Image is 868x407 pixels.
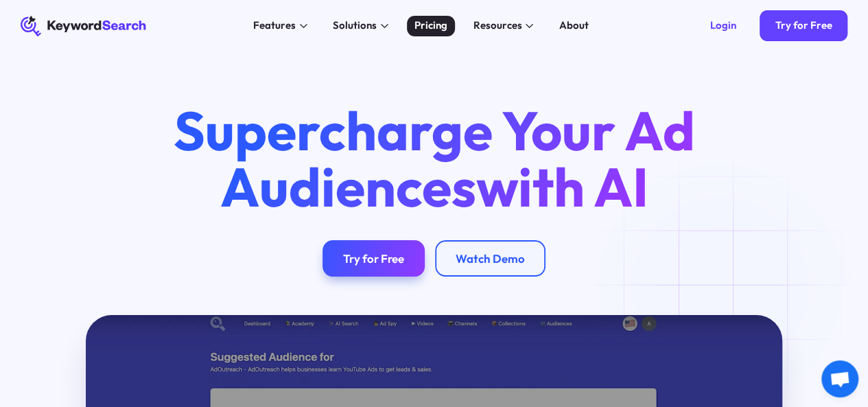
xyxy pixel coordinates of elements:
div: Solutions [333,18,377,34]
a: Login [695,10,752,41]
span: with AI [476,152,648,221]
a: Try for Free [760,10,847,41]
div: Features [253,18,296,34]
div: Pricing [414,18,447,34]
a: About [552,16,597,36]
div: Login [710,19,736,32]
div: Try for Free [343,251,404,266]
div: Open chat [821,360,858,397]
div: Try for Free [775,19,832,32]
div: Resources [473,18,521,34]
div: Watch Demo [456,251,525,266]
h1: Supercharge Your Ad Audiences [150,103,717,215]
a: Pricing [407,16,456,36]
a: Try for Free [322,240,425,277]
div: About [559,18,589,34]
